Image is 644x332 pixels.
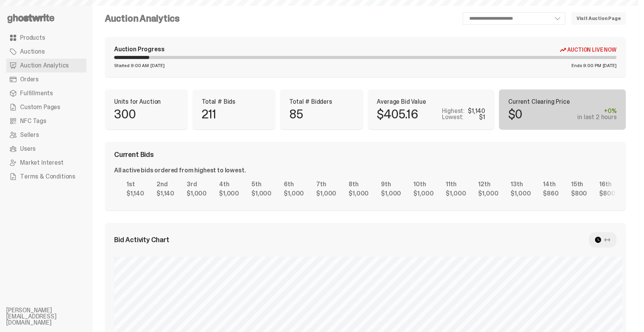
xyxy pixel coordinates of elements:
[6,72,86,86] a: Orders
[446,190,466,197] div: $1,000
[202,99,266,105] p: Total # Bids
[105,14,180,23] h4: Auction Analytics
[202,108,216,120] p: 211
[284,190,304,197] div: $1,000
[20,132,39,138] span: Sellers
[20,174,75,180] span: Terms & Conditions
[251,181,271,187] div: 5th
[20,90,53,96] span: Fulfillments
[6,114,86,128] a: NFC Tags
[508,108,522,120] p: $0
[577,114,617,120] div: in last 2 hours
[568,47,617,53] span: Auction Live Now
[289,99,354,105] p: Total # Bidders
[479,114,486,120] div: $1
[187,190,207,197] div: $1,000
[511,181,531,187] div: 13th
[446,181,466,187] div: 11th
[543,181,559,187] div: 14th
[20,160,64,166] span: Market Interest
[187,181,207,187] div: 3rd
[571,181,587,187] div: 15th
[114,63,149,68] span: Started 9:00 AM
[157,181,174,187] div: 2nd
[6,31,86,45] a: Products
[150,63,164,68] span: [DATE]
[20,76,39,83] span: Orders
[114,151,154,158] span: Current Bids
[114,108,136,120] p: 300
[251,190,271,197] div: $1,000
[6,100,86,114] a: Custom Pages
[6,45,86,59] a: Auctions
[6,156,86,170] a: Market Interest
[114,46,164,53] div: Auction Progress
[381,181,401,187] div: 9th
[219,190,239,197] div: $1,000
[6,142,86,156] a: Users
[157,190,174,197] div: $1,140
[289,108,303,120] p: 85
[316,190,336,197] div: $1,000
[508,99,617,105] p: Current Clearing Price
[381,190,401,197] div: $1,000
[599,181,615,187] div: 16th
[20,62,69,69] span: Auction Analytics
[571,190,587,197] div: $800
[468,108,485,114] div: $1,140
[543,190,559,197] div: $860
[6,86,86,100] a: Fulfillments
[126,181,144,187] div: 1st
[603,63,617,68] span: [DATE]
[114,236,169,243] span: Bid Activity Chart
[599,190,615,197] div: $800
[219,181,239,187] div: 4th
[572,63,601,68] span: Ends 9:00 PM
[377,99,486,105] p: Average Bid Value
[284,181,304,187] div: 6th
[126,190,144,197] div: $1,140
[377,108,418,120] p: $405.16
[479,190,499,197] div: $1,000
[413,181,433,187] div: 10th
[6,170,86,184] a: Terms & Conditions
[572,12,626,25] a: Visit Auction Page
[20,146,35,152] span: Users
[20,49,45,55] span: Auctions
[114,99,179,105] p: Units for Auction
[20,35,45,41] span: Products
[114,167,246,174] div: All active bids ordered from highest to lowest.
[442,114,464,120] p: Lowest:
[479,181,499,187] div: 12th
[442,108,465,114] p: Highest:
[6,307,99,326] li: [PERSON_NAME][EMAIL_ADDRESS][DOMAIN_NAME]
[413,190,433,197] div: $1,000
[20,118,46,124] span: NFC Tags
[6,59,86,72] a: Auction Analytics
[577,108,617,114] div: +0%
[20,104,60,110] span: Custom Pages
[349,181,369,187] div: 8th
[349,190,369,197] div: $1,000
[316,181,336,187] div: 7th
[6,128,86,142] a: Sellers
[511,190,531,197] div: $1,000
